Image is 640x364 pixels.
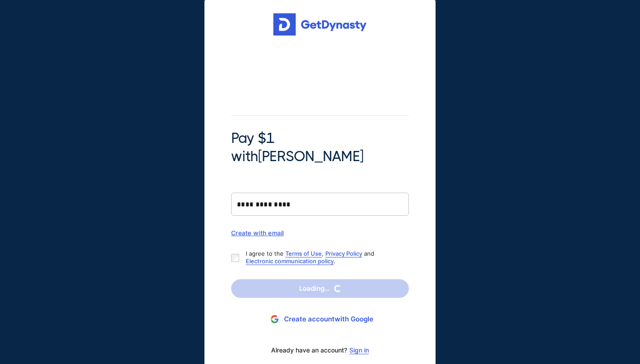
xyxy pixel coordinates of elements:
span: Pay $1 with [PERSON_NAME] [231,129,409,166]
button: Create accountwith Google [231,311,409,328]
a: Sign in [349,347,369,354]
p: I agree to the , and . [246,250,402,265]
img: Get started for free with Dynasty Trust Company [273,13,367,36]
a: Electronic communication policy [246,257,334,265]
div: Already have an account? [231,341,409,360]
a: Terms of Use [285,250,322,257]
a: Privacy Policy [325,250,362,257]
div: Create with email [231,229,409,237]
